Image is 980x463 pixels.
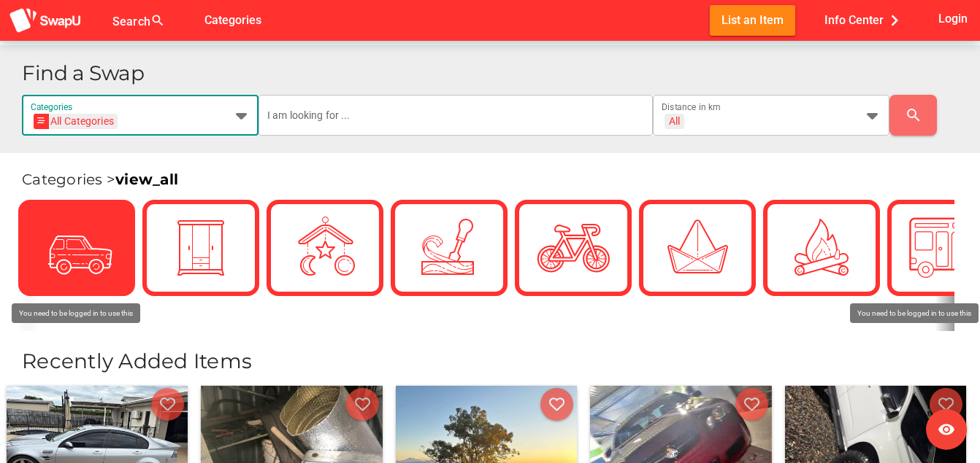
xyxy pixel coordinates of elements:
button: Login [935,5,971,32]
div: All Categories [38,114,114,129]
button: Info Center [813,5,917,35]
a: view_all [115,171,178,188]
span: Info Center [824,8,906,32]
span: Recently Added Items [22,349,252,373]
span: Categories [204,8,261,32]
span: Login [938,9,968,28]
span: Categories > [22,171,178,188]
button: List an Item [710,5,795,35]
i: chevron_right [884,9,906,31]
input: I am looking for ... [267,95,644,136]
i: visibility [938,421,955,438]
div: All [669,114,680,128]
h1: Find a Swap [22,63,968,84]
i: search [905,106,922,124]
button: Categories [193,5,273,35]
a: Categories [193,12,273,26]
span: List an Item [721,10,784,30]
img: aSD8y5uGLpzPJLYTcYcjNu3laj1c05W5KWf0Ds+Za8uybjssssuu+yyyy677LKX2n+PWMSDJ9a87AAAAABJRU5ErkJggg== [9,7,82,34]
i: false [183,12,200,29]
